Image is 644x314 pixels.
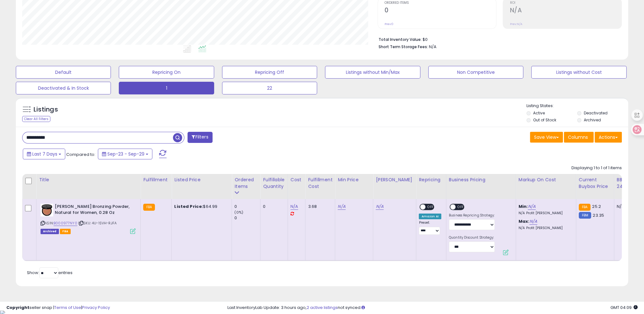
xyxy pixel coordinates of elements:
[533,110,545,116] label: Active
[234,204,260,209] div: 0
[143,204,155,211] small: FBA
[568,134,588,140] span: Columns
[290,203,298,210] a: N/A
[529,218,537,225] a: N/A
[595,132,622,143] button: Actions
[376,176,413,183] div: [PERSON_NAME]
[530,132,563,143] button: Save View
[119,82,214,94] button: 1
[54,304,81,311] a: Terms of Use
[338,203,345,210] a: N/A
[379,44,428,49] b: Short Term Storage Fees:
[32,151,57,157] span: Last 7 Days
[533,117,556,123] label: Out of Stock
[66,151,95,157] span: Compared to:
[579,176,611,190] div: Current Buybox Price
[174,176,229,183] div: Listed Price
[385,7,496,15] h2: 0
[22,116,50,122] div: Clear All Filters
[510,1,622,5] span: ROI
[526,103,628,109] p: Listing States:
[584,110,608,116] label: Deactivated
[379,35,617,43] li: $0
[419,221,441,235] div: Preset:
[41,204,136,233] div: ASIN:
[449,176,513,183] div: Business Pricing
[222,66,317,79] button: Repricing Off
[519,203,528,209] b: Min:
[119,66,214,79] button: Repricing On
[234,176,258,190] div: Ordered Items
[617,204,638,209] div: N/A
[308,204,330,209] div: 3.68
[519,218,530,224] b: Max:
[528,203,535,210] a: N/A
[385,1,496,5] span: Ordered Items
[593,212,604,218] span: 23.35
[234,210,243,215] small: (0%)
[27,270,73,276] span: Show: entries
[39,176,138,183] div: Title
[78,221,117,226] span: | SKU: 4U-1SVH-RJFA
[385,22,393,26] small: Prev: 0
[82,304,110,311] a: Privacy Policy
[531,66,626,79] button: Listings without Cost
[41,229,59,234] span: Listings that have been deleted from Seller Central
[6,305,110,311] div: seller snap | |
[23,149,65,159] button: Last 7 Days
[227,305,638,311] div: Last InventoryLab Update: 3 hours ago, not synced.
[429,44,437,50] span: N/A
[6,304,29,311] strong: Copyright
[263,176,285,190] div: Fulfillable Quantity
[338,176,370,183] div: Min Price
[456,204,466,210] span: OFF
[379,37,422,42] b: Total Inventory Value:
[222,82,317,94] button: 22
[55,204,132,217] b: [PERSON_NAME] Bronzing Powder, Natural for Women, 0.28 Oz
[234,215,260,221] div: 0
[584,117,601,123] label: Archived
[519,176,573,183] div: Markup on Cost
[564,132,594,143] button: Columns
[428,66,523,79] button: Non Competitive
[610,304,638,311] span: 2025-10-10 04:09 GMT
[263,204,283,209] div: 0
[519,211,571,215] p: N/A Profit [PERSON_NAME]
[16,66,111,79] button: Default
[107,151,144,157] span: Sep-23 - Sep-29
[174,203,203,209] b: Listed Price:
[34,105,58,114] h5: Listings
[290,176,303,183] div: Cost
[426,204,436,210] span: OFF
[571,165,622,171] div: Displaying 1 to 1 of 1 items
[419,214,441,219] div: Amazon AI
[143,176,169,183] div: Fulfillment
[617,176,640,190] div: BB Share 24h.
[449,235,495,240] label: Quantity Discount Strategy:
[325,66,420,79] button: Listings without Min/Max
[54,221,77,226] a: B000977NY0
[516,174,576,199] th: The percentage added to the cost of goods (COGS) that forms the calculator for Min & Max prices.
[449,213,495,218] label: Business Repricing Strategy:
[16,82,111,94] button: Deactivated & In Stock
[376,203,383,210] a: N/A
[188,132,212,143] button: Filters
[519,226,571,230] p: N/A Profit [PERSON_NAME]
[579,204,590,211] small: FBA
[592,203,601,209] span: 25.2
[510,22,522,26] small: Prev: N/A
[41,204,53,216] img: 51WOSARRYCL._SL40_.jpg
[308,176,332,190] div: Fulfillment Cost
[419,176,443,183] div: Repricing
[510,7,622,15] h2: N/A
[579,212,591,219] small: FBM
[98,149,152,159] button: Sep-23 - Sep-29
[174,204,227,209] div: $64.99
[307,304,338,311] a: 2 active listings
[60,229,71,234] span: FBA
